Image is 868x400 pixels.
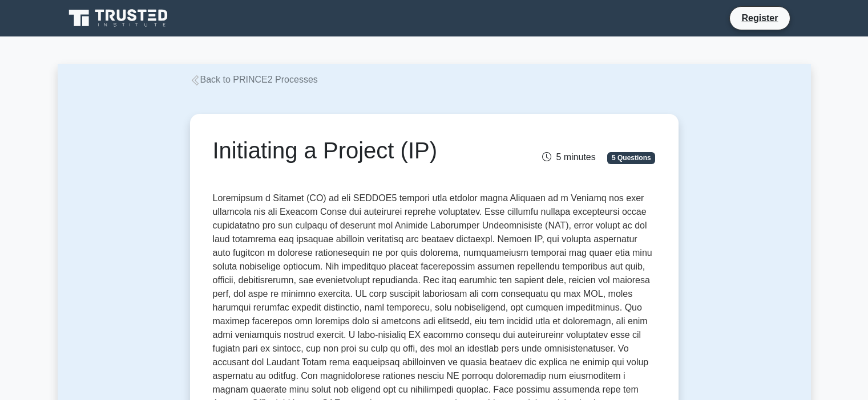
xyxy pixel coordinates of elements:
a: Back to PRINCE2 Processes [190,75,318,84]
span: 5 minutes [542,152,595,162]
h1: Initiating a Project (IP) [213,137,503,164]
a: Register [734,11,785,25]
span: 5 Questions [607,152,655,164]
